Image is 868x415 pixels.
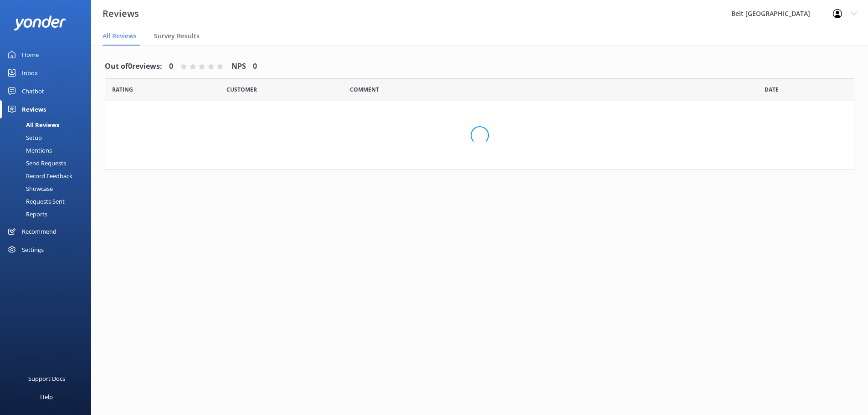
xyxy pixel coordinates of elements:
div: Home [22,46,39,64]
h4: 0 [253,61,257,72]
h3: Reviews [103,6,139,21]
span: Date [765,85,779,94]
span: Survey Results [154,31,200,41]
div: Reports [5,208,47,220]
div: Mentions [5,144,52,157]
div: Record Feedback [5,169,72,182]
div: Settings [22,241,44,259]
h4: Out of 0 reviews: [105,61,162,72]
div: Recommend [22,222,56,241]
div: Showcase [5,182,53,195]
div: Chatbot [22,82,44,100]
div: Support Docs [28,369,65,388]
a: Mentions [5,144,91,157]
div: All Reviews [5,118,59,131]
div: Requests Sent [5,195,65,208]
a: Send Requests [5,157,91,169]
span: Question [350,85,379,94]
div: Help [40,388,53,406]
a: Reports [5,208,91,220]
div: Setup [5,131,42,144]
span: All Reviews [103,31,137,41]
span: Date [226,85,257,94]
h4: NPS [231,61,246,72]
img: yonder-white-logo.png [14,15,66,31]
a: Requests Sent [5,195,91,208]
div: Reviews [22,100,46,118]
a: All Reviews [5,118,91,131]
div: Inbox [22,64,38,82]
h4: 0 [169,61,173,72]
span: Date [112,85,133,94]
a: Setup [5,131,91,144]
a: Record Feedback [5,169,91,182]
a: Showcase [5,182,91,195]
div: Send Requests [5,157,66,169]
